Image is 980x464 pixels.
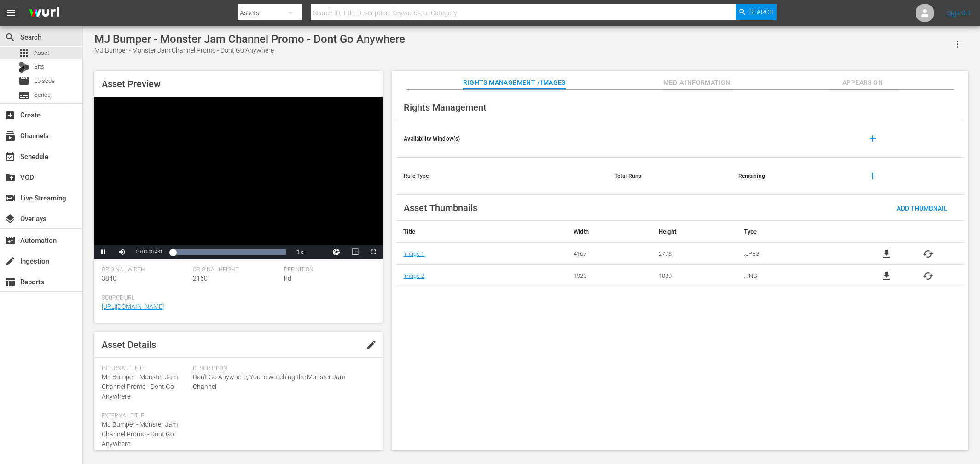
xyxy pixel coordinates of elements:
td: .PNG [737,265,851,287]
span: menu [6,7,17,18]
button: add [862,165,884,187]
span: External Title: [102,412,188,420]
th: Availability Window(s) [396,120,607,158]
td: 1920 [567,265,652,287]
span: Asset Details [102,339,156,350]
span: Asset Thumbnails [404,202,477,213]
span: Episode [34,76,55,86]
span: Rights Management [404,102,487,113]
span: hd [284,275,291,282]
button: cached [922,248,934,259]
span: Ingestion [5,256,16,267]
td: 1080 [652,265,737,287]
span: Create [5,110,16,121]
span: Overlays [5,213,16,224]
a: Image 1 [403,250,424,257]
button: edit [360,334,383,356]
span: Original Width [102,266,188,274]
span: Source Url [102,294,371,302]
button: Fullscreen [364,245,383,259]
span: Automation [5,235,16,246]
span: Definition [284,266,371,274]
span: Reports [5,276,16,288]
button: Playback Rate [290,245,309,259]
span: Description: [193,365,371,372]
a: Sign Out [947,9,971,17]
span: add [867,170,878,182]
div: MJ Bumper - Monster Jam Channel Promo - Dont Go Anywhere [94,33,405,46]
span: Schedule [5,151,16,162]
th: Rule Type [396,158,607,195]
span: Asset [34,48,49,58]
button: Search [736,4,777,20]
span: Episode [18,76,29,87]
button: cached [922,270,934,282]
th: Remaining [731,158,854,195]
a: file_download [881,270,892,282]
span: Asset Preview [102,78,161,89]
span: MJ Bumper - Monster Jam Channel Promo - Dont Go Anywhere [102,373,178,400]
button: Picture-in-Picture [346,245,364,259]
span: 3840 [102,275,116,282]
a: Image 2 [403,272,424,279]
th: Height [652,221,737,243]
img: ans4CAIJ8jUAAAAAAAAAAAAAAAAAAAAAAAAgQb4GAAAAAAAAAAAAAAAAAAAAAAAAJMjXAAAAAAAAAAAAAAAAAAAAAAAAgAT5G... [22,2,66,24]
div: Progress Bar [172,249,286,255]
span: Search [5,32,16,43]
td: .JPEG [737,243,851,265]
td: 2778 [652,243,737,265]
span: MJ Bumper - Monster Jam Channel Promo - Dont Go Anywhere [102,421,178,447]
div: MJ Bumper - Monster Jam Channel Promo - Dont Go Anywhere [94,46,405,55]
span: Appears On [828,77,897,88]
span: Live Streaming [5,193,16,204]
a: [URL][DOMAIN_NAME] [102,303,164,310]
div: Bits [18,62,29,73]
th: Width [567,221,652,243]
div: Video Player [94,97,383,259]
span: Original Height [193,266,279,274]
span: Media Information [662,77,731,88]
button: Jump To Time [327,245,346,259]
span: Search [749,4,774,20]
button: Add Thumbnail [889,200,955,216]
td: 4167 [567,243,652,265]
span: Internal Title: [102,365,188,372]
span: Asset [18,47,29,59]
span: 00:00:00.431 [136,249,162,254]
button: add [862,128,884,150]
button: Mute [113,245,131,259]
th: Title [396,221,567,243]
a: file_download [881,248,892,259]
span: Add Thumbnail [889,205,955,212]
th: Total Runs [607,158,731,195]
span: Channels [5,130,16,141]
span: Series [34,90,51,100]
span: VOD [5,172,16,183]
button: Pause [94,245,113,259]
span: Series [18,90,29,101]
span: edit [366,339,377,350]
th: Type [737,221,851,243]
span: 2160 [193,275,208,282]
span: Rights Management / Images [463,77,565,88]
span: Bits [34,62,44,71]
span: add [867,133,878,144]
span: Don't Go Anywhere, You're watching the Monster Jam Channel! [193,372,371,392]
